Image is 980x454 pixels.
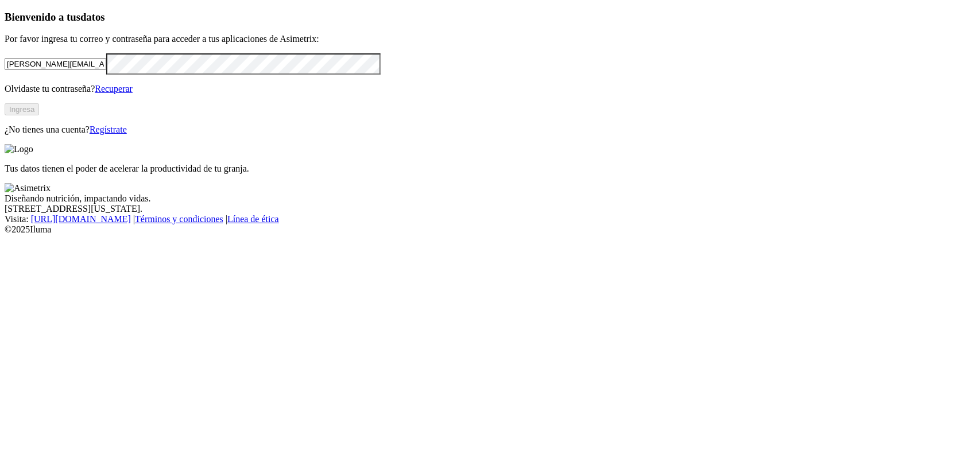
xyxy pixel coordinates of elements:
[80,11,105,23] span: datos
[5,193,975,204] div: Diseñando nutrición, impactando vidas.
[5,103,39,115] button: Ingresa
[5,183,51,193] img: Asimetrix
[95,84,133,94] a: Recuperar
[227,214,279,224] a: Línea de ética
[5,144,33,154] img: Logo
[5,58,106,70] input: Tu correo
[5,164,975,174] p: Tus datos tienen el poder de acelerar la productividad de tu granja.
[31,214,131,224] a: [URL][DOMAIN_NAME]
[5,125,975,135] p: ¿No tienes una cuenta?
[5,204,975,214] div: [STREET_ADDRESS][US_STATE].
[90,125,127,134] a: Regístrate
[5,214,975,224] div: Visita : | |
[135,214,223,224] a: Términos y condiciones
[5,224,975,235] div: © 2025 Iluma
[5,11,975,24] h3: Bienvenido a tus
[5,84,975,94] p: Olvidaste tu contraseña?
[5,34,975,44] p: Por favor ingresa tu correo y contraseña para acceder a tus aplicaciones de Asimetrix:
